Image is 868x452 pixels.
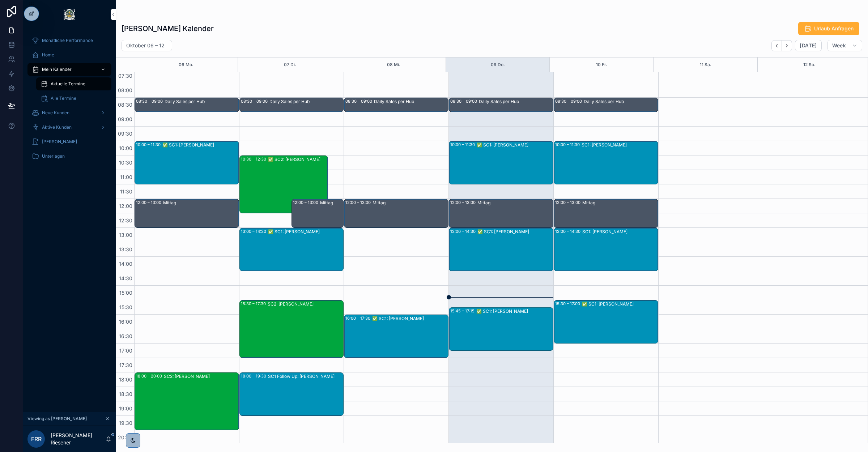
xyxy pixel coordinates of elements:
[179,57,193,72] button: 06 Mo.
[449,98,553,112] div: 08:30 – 09:00Daily Sales per Hub
[136,373,164,379] div: 18:00 – 20:00
[345,315,372,321] div: 16:00 – 17:30
[268,374,343,379] div: SC1 Follow Up: [PERSON_NAME]
[27,63,111,76] a: Mein Kalender
[117,376,134,383] span: 18:00
[240,373,344,415] div: 18:00 – 19:30SC1 Follow Up: [PERSON_NAME]
[240,98,344,112] div: 08:30 – 09:00Daily Sales per Hub
[42,139,77,145] span: [PERSON_NAME]
[450,308,476,314] div: 15:45 – 17:15
[450,98,479,104] div: 08:30 – 09:00
[798,22,859,35] button: Urlaub Anfragen
[582,200,658,206] div: Mittag
[268,301,343,307] div: SC2: [PERSON_NAME]
[241,98,269,104] div: 08:30 – 09:00
[372,316,448,321] div: ✅ SC1: [PERSON_NAME]
[292,199,343,227] div: 12:00 – 13:00Mittag
[477,200,553,206] div: Mittag
[596,57,607,72] button: 10 Fr.
[27,121,111,134] a: Aktive Kunden
[118,188,134,195] span: 11:30
[27,48,111,61] a: Home
[51,95,76,101] span: Alle Termine
[555,98,584,104] div: 08:30 – 09:00
[117,405,134,412] span: 19:00
[42,52,54,58] span: Home
[268,229,343,235] div: ✅ SC1: [PERSON_NAME]
[164,374,238,379] div: SC2: [PERSON_NAME]
[477,142,553,148] div: ✅ SC1: [PERSON_NAME]
[27,416,87,422] span: Viewing as [PERSON_NAME]
[42,124,72,130] span: Aktive Kunden
[803,57,816,72] button: 12 So.
[582,229,658,235] div: SC1: [PERSON_NAME]
[284,57,296,72] button: 07 Di.
[117,261,134,267] span: 14:00
[122,24,214,34] h1: [PERSON_NAME] Kalender
[117,275,134,281] span: 14:30
[135,98,239,112] div: 08:30 – 09:00Daily Sales per Hub
[118,174,134,180] span: 11:00
[582,142,658,148] div: SC1: [PERSON_NAME]
[116,87,134,93] span: 08:00
[36,92,111,105] a: Alle Termine
[42,153,65,159] span: Unterlagen
[293,200,320,205] div: 12:00 – 13:00
[450,200,477,205] div: 12:00 – 13:00
[449,141,553,184] div: 10:00 – 11:30✅ SC1: [PERSON_NAME]
[240,300,344,358] div: 15:30 – 17:30SC2: [PERSON_NAME]
[118,290,134,296] span: 15:00
[42,110,69,116] span: Neue Kunden
[345,98,374,104] div: 08:30 – 09:00
[827,40,862,51] button: Week
[476,308,553,314] div: ✅ SC1: [PERSON_NAME]
[126,42,165,49] h2: Oktober 06 – 12
[373,200,448,206] div: Mittag
[240,228,344,271] div: 13:00 – 14:30✅ SC1: [PERSON_NAME]
[554,199,658,227] div: 12:00 – 13:00Mittag
[387,57,400,72] button: 08 Mi.
[117,145,134,151] span: 10:00
[117,333,134,339] span: 16:30
[31,435,42,443] span: FRR
[116,73,134,79] span: 07:30
[241,301,268,307] div: 15:30 – 17:30
[27,135,111,148] a: [PERSON_NAME]
[135,373,239,430] div: 18:00 – 20:00SC2: [PERSON_NAME]
[449,308,553,350] div: 15:45 – 17:15✅ SC1: [PERSON_NAME]
[477,229,553,235] div: ✅ SC1: [PERSON_NAME]
[450,229,477,234] div: 13:00 – 14:30
[64,9,75,20] img: App logo
[135,141,239,184] div: 10:00 – 11:30✅ SC1: [PERSON_NAME]
[117,217,134,223] span: 12:30
[23,29,116,172] div: scrollable content
[269,99,343,105] div: Daily Sales per Hub
[36,77,111,90] a: Aktuelle Termine
[800,42,817,49] span: [DATE]
[118,347,134,354] span: 17:00
[117,319,134,325] span: 16:00
[479,99,553,105] div: Daily Sales per Hub
[117,420,134,426] span: 19:30
[345,200,373,205] div: 12:00 – 13:00
[136,200,163,205] div: 12:00 – 13:00
[554,141,658,184] div: 10:00 – 11:30SC1: [PERSON_NAME]
[241,156,268,162] div: 10:30 – 12:30
[241,373,268,379] div: 18:00 – 19:30
[42,38,93,43] span: Monatliche Performance
[136,142,162,148] div: 10:00 – 11:30
[116,102,134,108] span: 08:30
[449,199,553,227] div: 12:00 – 13:00Mittag
[554,228,658,271] div: 13:00 – 14:30SC1: [PERSON_NAME]
[832,42,846,49] span: Week
[320,200,343,206] div: Mittag
[117,391,134,397] span: 18:30
[700,57,711,72] button: 11 Sa.
[491,57,505,72] div: 09 Do.
[344,98,448,112] div: 08:30 – 09:00Daily Sales per Hub
[554,300,658,343] div: 15:30 – 17:00✅ SC1: [PERSON_NAME]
